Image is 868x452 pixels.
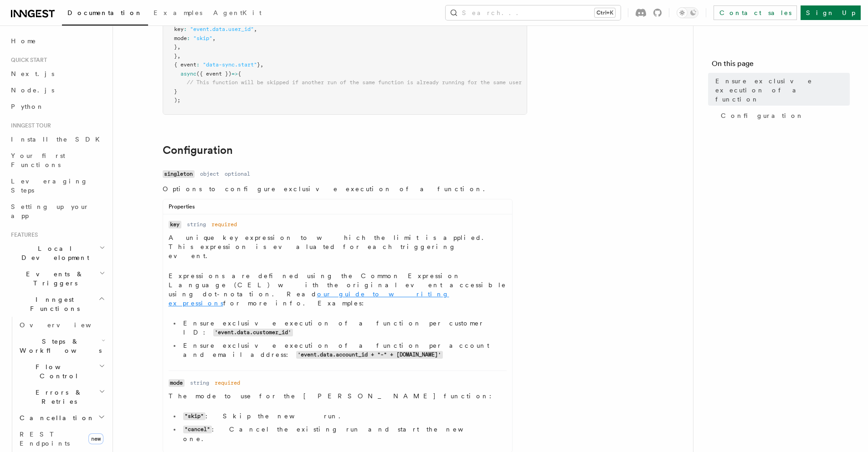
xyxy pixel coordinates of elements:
span: // This function will be skipped if another run of the same function is already running for the s... [187,79,522,86]
a: REST Endpointsnew [16,426,107,452]
dd: required [215,379,240,386]
span: Leveraging Steps [11,178,88,194]
button: Steps & Workflows [16,333,107,359]
span: new [88,433,103,444]
span: => [231,71,238,77]
span: AgentKit [213,9,262,16]
span: : [187,35,190,41]
button: Cancellation [16,410,107,426]
span: Steps & Workflows [16,337,102,355]
span: , [260,61,263,68]
span: Configuration [721,111,804,120]
span: async [180,71,196,77]
a: Node.js [7,82,107,98]
span: { [238,71,241,77]
span: ({ event }) [196,71,231,77]
span: } [257,61,260,68]
span: Python [11,103,44,110]
kbd: Ctrl+K [595,8,615,17]
span: Quick start [7,56,47,64]
p: A unique key expression to which the limit is applied. This expression is evaluated for each trig... [169,233,507,260]
code: "skip" [183,412,205,420]
a: Your first Functions [7,147,107,173]
a: Contact sales [714,5,797,20]
span: , [177,53,180,59]
p: Expressions are defined using the Common Expression Language (CEL) with the original event access... [169,271,507,308]
a: Home [7,33,107,49]
code: 'event.data.account_id + "-" + [DOMAIN_NAME]' [296,351,443,359]
span: "data-sync.start" [203,61,257,68]
a: our guide to writing expressions [169,290,449,307]
code: mode [169,379,185,387]
a: Setting up your app [7,198,107,224]
span: Inngest tour [7,122,51,129]
span: Examples [154,9,202,16]
dd: string [187,221,206,228]
h4: On this page [712,58,850,73]
li: : Cancel the existing run and start the new one. [180,425,507,443]
span: Events & Triggers [7,269,99,288]
dd: required [211,221,237,228]
span: { event [174,61,196,68]
a: Examples [148,3,208,25]
span: Ensure exclusive execution of a function [715,76,850,104]
span: : [196,61,200,68]
span: REST Endpoints [20,431,70,447]
a: Configuration [163,144,233,157]
a: Configuration [717,107,850,124]
p: Options to configure exclusive execution of a function. [163,184,513,193]
button: Events & Triggers [7,266,107,291]
span: Overview [20,321,113,329]
a: Sign Up [801,5,861,20]
a: Ensure exclusive execution of a function [712,73,850,107]
dd: object [200,170,219,178]
code: key [169,221,181,229]
span: "skip" [193,35,212,41]
a: Leveraging Steps [7,173,107,198]
span: "event.data.user_id" [190,26,254,32]
span: , [212,35,216,41]
span: Setting up your app [11,203,89,219]
span: } [174,53,177,59]
span: Errors & Retries [16,388,99,406]
span: , [254,26,257,32]
span: , [177,44,180,50]
code: 'event.data.customer_id' [213,329,293,336]
span: ); [174,97,180,103]
span: Install the SDK [11,136,105,143]
span: Inngest Functions [7,295,98,313]
span: Flow Control [16,362,99,381]
button: Flow Control [16,359,107,384]
dd: string [190,379,209,386]
span: Your first Functions [11,152,65,168]
span: } [174,44,177,50]
li: Ensure exclusive execution of a function per account and email address: [180,341,507,360]
span: Features [7,231,38,239]
span: Next.js [11,70,54,77]
code: singleton [163,170,195,178]
span: Local Development [7,244,99,262]
button: Toggle dark mode [677,7,699,18]
span: Node.js [11,86,54,94]
li: Ensure exclusive execution of a function per customer ID: [180,319,507,337]
li: : Skip the new run. [180,411,507,421]
a: Install the SDK [7,131,107,147]
div: Properties [163,203,512,214]
dd: optional [225,170,250,178]
a: Next.js [7,66,107,82]
a: Documentation [62,3,148,25]
span: } [174,88,177,95]
span: Cancellation [16,413,95,422]
button: Inngest Functions [7,291,107,317]
span: : [184,26,187,32]
a: AgentKit [208,3,267,25]
span: Home [11,36,36,46]
span: mode [174,35,187,41]
button: Local Development [7,240,107,266]
a: Overview [16,317,107,333]
p: The mode to use for the [PERSON_NAME] function: [169,391,507,401]
code: "cancel" [183,426,212,433]
button: Errors & Retries [16,384,107,410]
button: Search...Ctrl+K [446,5,621,20]
span: Documentation [67,9,143,16]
